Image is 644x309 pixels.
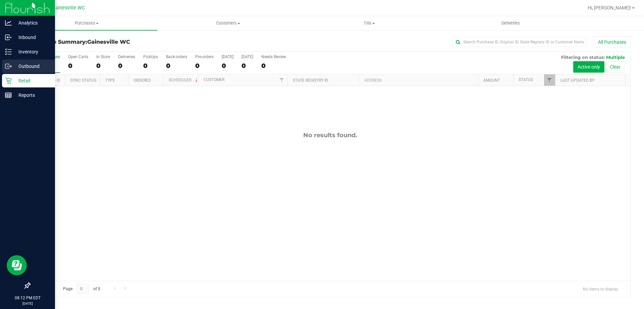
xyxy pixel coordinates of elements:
[299,20,439,26] span: Tills
[68,54,88,59] div: Open Carts
[492,20,529,26] span: Deliveries
[105,78,115,83] a: Type
[241,54,253,59] div: [DATE]
[158,20,298,26] span: Customers
[12,19,52,27] p: Analytics
[561,54,605,60] span: Filtering on status:
[588,5,631,10] span: Hi, [PERSON_NAME]!
[3,301,52,306] p: [DATE]
[276,74,287,86] a: Filter
[5,48,12,55] inline-svg: Inventory
[5,77,12,84] inline-svg: Retail
[12,33,52,41] p: Inbound
[87,39,130,45] span: Gainesville WC
[157,16,299,30] a: Customers
[261,54,286,59] div: Needs Review
[68,62,88,70] div: 0
[57,284,106,294] span: Page of 0
[299,16,440,30] a: Tills
[594,36,631,48] button: All Purchases
[195,62,214,70] div: 0
[143,54,158,59] div: PickUps
[118,62,135,70] div: 0
[30,131,630,139] div: No results found.
[52,5,85,11] span: Gainesville WC
[96,54,110,59] div: In Store
[453,37,587,47] input: Search Purchase ID, Original ID, State Registry ID or Customer Name...
[359,74,478,86] th: Address
[560,78,594,83] a: Last Updated By
[544,74,555,86] a: Filter
[519,77,533,82] a: Status
[605,61,625,73] button: Clear
[261,62,286,70] div: 0
[169,78,199,82] a: Scheduled
[5,63,12,70] inline-svg: Outbound
[12,77,52,85] p: Retail
[12,91,52,99] p: Reports
[30,39,230,45] h3: Purchase Summary:
[483,78,500,83] a: Amount
[195,54,214,59] div: Pre-orders
[5,34,12,41] inline-svg: Inbound
[5,20,12,26] inline-svg: Analytics
[440,16,581,30] a: Deliveries
[204,77,224,82] a: Customer
[12,48,52,56] p: Inventory
[578,284,624,294] span: No items to display
[118,54,135,59] div: Deliveries
[241,62,253,70] div: 0
[5,92,12,99] inline-svg: Reports
[166,54,187,59] div: Back-orders
[222,62,233,70] div: 0
[3,295,52,301] p: 08:12 PM EDT
[293,78,328,83] a: State Registry ID
[143,62,158,70] div: 0
[166,62,187,70] div: 0
[16,16,157,30] a: Purchases
[16,20,157,26] span: Purchases
[12,62,52,70] p: Outbound
[7,255,27,275] iframe: Resource center
[133,78,151,83] a: Ordered
[606,54,625,60] span: Multiple
[70,78,96,83] a: Sync Status
[96,62,110,70] div: 0
[222,54,233,59] div: [DATE]
[573,61,604,73] button: Active only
